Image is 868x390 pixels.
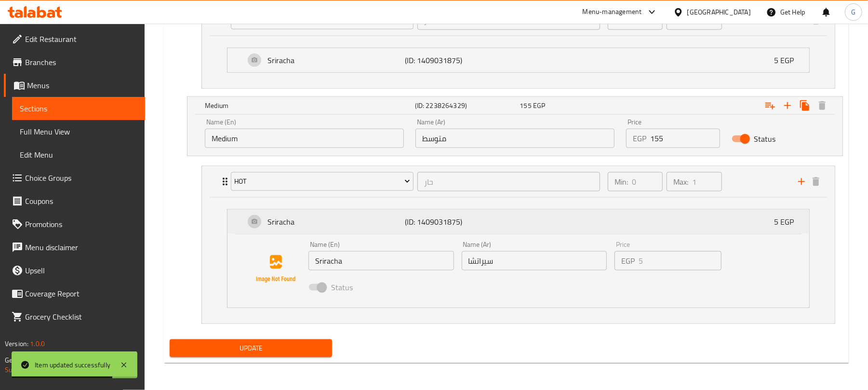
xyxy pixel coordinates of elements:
[187,97,842,114] div: Expand
[231,172,414,191] button: Hot
[633,133,646,144] p: EGP
[794,175,809,189] button: add
[4,236,145,259] a: Menu disclaimer
[4,189,145,213] a: Coupons
[415,129,614,148] input: Enter name Ar
[235,175,410,188] span: Hot
[27,80,137,91] span: Menus
[20,103,137,114] span: Sections
[4,166,145,189] a: Choice Groups
[639,251,721,270] input: Please enter price
[614,176,628,188] p: Min:
[331,282,353,293] span: Status
[20,126,137,137] span: Full Menu View
[30,337,45,350] span: 1.0.0
[809,175,823,189] button: delete
[4,259,145,282] a: Upsell
[774,54,801,66] p: 5 EGP
[12,120,145,143] a: Full Menu View
[170,339,332,357] button: Update
[12,143,145,166] a: Edit Menu
[673,14,688,26] p: Max:
[12,97,145,120] a: Sections
[415,101,516,110] h5: (ID: 2238264329)
[621,255,635,267] p: EGP
[4,27,145,51] a: Edit Restaurant
[202,166,835,197] div: Expand
[205,101,411,110] h5: Medium
[796,97,814,114] button: Clone new choice
[851,7,855,17] span: G
[5,363,66,376] a: Support.OpsPlatform
[25,242,137,253] span: Menu disclaimer
[4,51,145,74] a: Branches
[405,216,497,228] p: (ID: 1409031875)
[25,288,137,299] span: Coverage Report
[25,195,137,207] span: Coupons
[25,33,137,45] span: Edit Restaurant
[267,54,405,66] p: Sriracha
[4,305,145,328] a: Grocery Checklist
[25,218,137,230] span: Promotions
[25,56,137,68] span: Branches
[814,97,831,114] button: Delete Medium
[194,0,843,93] li: ExpandExpand
[20,149,137,161] span: Edit Menu
[774,216,801,228] p: 5 EGP
[533,99,545,112] span: EGP
[25,172,137,184] span: Choice Groups
[673,176,688,188] p: Max:
[650,129,720,148] input: Please enter price
[35,360,110,370] div: Item updated successfully
[25,311,137,323] span: Grocery Checklist
[25,265,137,276] span: Upsell
[235,14,410,26] span: Hot
[779,97,796,114] button: Add new choice
[267,216,405,228] p: Sriracha
[462,251,607,270] input: Enter name Ar
[687,7,751,17] div: [GEOGRAPHIC_DATA]
[245,238,307,300] img: Sriracha
[308,251,454,270] input: Enter name En
[205,129,404,148] input: Enter name En
[227,48,809,72] div: Expand
[4,213,145,236] a: Promotions
[761,97,779,114] button: Add choice group
[754,133,776,145] span: Status
[520,99,532,112] span: 155
[5,354,49,366] span: Get support on:
[5,337,28,350] span: Version:
[227,210,809,234] div: Expand
[4,282,145,305] a: Coverage Report
[583,6,642,18] div: Menu-management
[4,74,145,97] a: Menus
[194,162,843,328] li: ExpandExpandSrirachaName (En)Name (Ar)PriceEGPStatus
[177,342,324,354] span: Update
[405,54,497,66] p: (ID: 1409031875)
[614,14,628,26] p: Min:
